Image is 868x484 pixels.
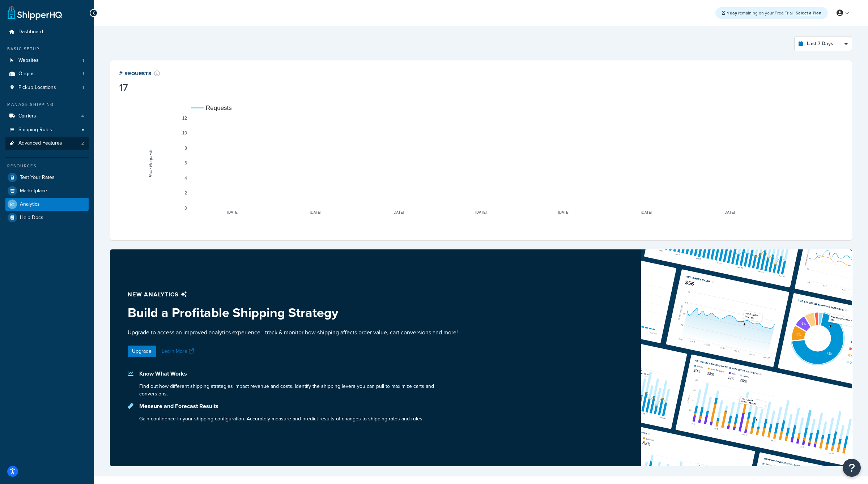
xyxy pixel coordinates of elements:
text: [DATE] [310,210,322,214]
span: 1 [82,57,84,64]
text: 0 [184,206,187,211]
span: Help Docs [20,215,43,221]
a: Marketplace [5,184,89,197]
p: Find out how different shipping strategies impact revenue and costs. Identify the shipping levers... [139,382,464,398]
a: Upgrade [128,346,156,357]
li: Websites [5,54,89,67]
div: Manage Shipping [5,102,89,108]
h3: Build a Profitable Shipping Strategy [128,305,464,320]
p: Upgrade to access an improved analytics experience—track & monitor how shipping affects order val... [128,328,464,337]
strong: 1 day [727,10,737,16]
text: [DATE] [558,210,570,214]
span: Carriers [18,113,36,119]
span: 1 [82,85,84,91]
a: Select a Plan [796,10,821,16]
a: Help Docs [5,211,89,224]
li: Advanced Features [5,137,89,150]
a: Origins1 [5,67,89,81]
span: Shipping Rules [18,127,52,133]
li: Pickup Locations [5,81,89,94]
span: Pickup Locations [18,85,56,91]
span: 4 [81,113,84,119]
div: Basic Setup [5,46,89,52]
div: Resources [5,163,89,169]
svg: A chart. [119,94,843,232]
a: Advanced Features2 [5,137,89,150]
p: Measure and Forecast Results [139,401,424,411]
text: [DATE] [393,210,404,214]
p: Know What Works [139,369,464,379]
a: Websites1 [5,54,89,67]
button: Open Resource Center [843,459,861,477]
span: 2 [81,140,84,146]
a: Carriers4 [5,110,89,123]
div: 17 [119,83,160,93]
span: 1 [82,71,84,77]
a: Pickup Locations1 [5,81,89,94]
text: 10 [182,130,187,136]
text: 4 [184,176,187,181]
text: 8 [184,146,187,151]
text: [DATE] [227,210,239,214]
li: Carriers [5,110,89,123]
span: Origins [18,71,35,77]
text: 12 [182,116,187,121]
div: # Requests [119,69,160,77]
span: Test Your Rates [20,175,55,181]
a: Learn More [162,347,196,355]
a: Shipping Rules [5,123,89,137]
text: [DATE] [475,210,487,214]
span: Analytics [20,201,40,207]
a: Test Your Rates [5,171,89,184]
span: remaining on your Free Trial [727,10,794,16]
text: Requests [206,104,232,111]
p: Gain confidence in your shipping configuration. Accurately measure and predict results of changes... [139,415,424,423]
a: Analytics [5,198,89,211]
text: 6 [184,160,187,166]
li: Origins [5,67,89,81]
span: Marketplace [20,188,47,194]
text: [DATE] [723,210,735,214]
text: [DATE] [641,210,652,214]
p: New analytics [128,290,464,300]
span: Websites [18,57,39,64]
span: Dashboard [18,29,43,35]
a: Dashboard [5,25,89,39]
text: Rate Requests [148,149,153,177]
span: Advanced Features [18,140,62,146]
text: 2 [184,190,187,196]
